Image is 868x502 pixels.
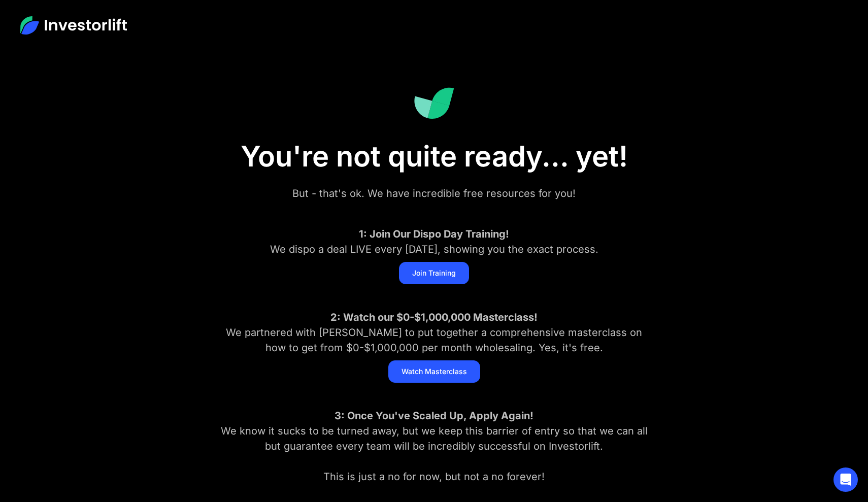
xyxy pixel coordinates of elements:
[216,310,652,355] div: We partnered with [PERSON_NAME] to put together a comprehensive masterclass on how to get from $0...
[414,87,454,119] img: Investorlift Dashboard
[216,186,652,201] div: But - that's ok. We have incredible free resources for you!
[330,311,538,323] strong: 2: Watch our $0-$1,000,000 Masterclass!
[399,262,469,284] a: Join Training
[388,360,480,383] a: Watch Masterclass
[335,410,533,422] strong: 3: Once You've Scaled Up, Apply Again!
[359,228,509,240] strong: 1: Join Our Dispo Day Training!
[833,467,858,492] div: Open Intercom Messenger
[216,226,652,257] div: We dispo a deal LIVE every [DATE], showing you the exact process.
[180,140,688,174] h1: You're not quite ready... yet!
